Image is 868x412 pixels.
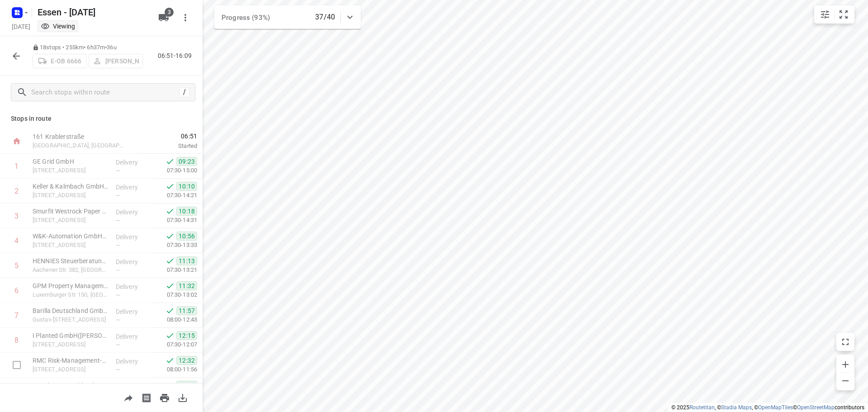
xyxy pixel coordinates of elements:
p: RMC Risk-Management-Consulting GmbH(Kückemanns Daniela ) [33,356,108,365]
span: 11:13 [176,256,197,265]
a: OpenStreetMap [797,404,835,411]
span: Progress (93%) [222,14,270,22]
p: Smurfit Westrock Paper Sales Germany GmbH(Ziva Welter) [33,207,108,216]
a: Routetitan [689,404,715,411]
p: 07:30-14:31 [152,216,197,225]
span: — [116,242,120,249]
svg: Done [165,306,175,315]
span: 12:46 [176,381,197,390]
p: [GEOGRAPHIC_DATA], [GEOGRAPHIC_DATA] [33,141,127,150]
svg: Done [165,182,175,191]
p: [STREET_ADDRESS] [33,166,108,175]
div: 5 [14,261,19,270]
span: 06:51 [137,132,197,141]
span: Print shipping labels [137,393,156,402]
p: Barilla Deutschland GmbH(Ute Richter) [33,306,108,315]
p: Howden Deutschland AG(Jill Wolf) [33,381,108,390]
p: 07:30-12:07 [152,340,197,349]
span: Print route [156,393,174,402]
p: 06:51-16:09 [158,51,195,61]
span: • [105,44,107,51]
svg: Done [165,381,175,390]
span: 10:18 [176,207,197,216]
span: 36u [107,44,116,51]
p: Stops in route [11,114,192,123]
div: Progress (93%)37/40 [214,5,361,29]
p: Delivery [116,257,149,266]
a: OpenMapTiles [758,404,793,411]
div: 6 [14,286,19,295]
svg: Done [165,256,175,265]
svg: Done [165,331,175,340]
div: 8 [14,336,19,345]
p: 07:30-15:00 [152,166,197,175]
button: 3 [155,9,173,27]
p: I Planted GmbH(Schüller Cindy ) [33,331,108,340]
svg: Done [165,157,175,166]
span: — [116,217,120,224]
p: Delivery [116,208,149,217]
p: Delivery [116,282,149,291]
p: Aachener Str. 382, [GEOGRAPHIC_DATA] [33,265,108,275]
span: Select [8,356,26,374]
span: Share route [119,393,137,402]
p: Vogelsanger Str. 356-358, Köln [33,241,108,250]
svg: Done [165,207,175,216]
span: — [116,366,120,373]
div: 7 [14,311,19,320]
p: 07:30-14:21 [152,191,197,200]
svg: Done [165,281,175,290]
span: 11:57 [176,306,197,315]
button: More [176,9,194,27]
div: / [179,87,189,97]
span: — [116,192,120,199]
p: HENNIES Steuerberatung GmbH(Ricarda Hennies) [33,256,108,265]
div: small contained button group [814,5,854,24]
p: Delivery [116,357,149,366]
p: 161 Krablerstraße [33,132,127,141]
p: Delivery [116,232,149,242]
p: Started [137,142,197,151]
span: 3 [165,8,174,17]
p: 08:00-11:56 [152,365,197,374]
div: 1 [14,162,19,170]
p: GE Grid GmbH [33,157,108,166]
p: W&K-Automation GmbH(Ilija Kostadinov) [33,232,108,241]
p: 08:00-12:43 [152,315,197,324]
span: 12:15 [176,331,197,340]
p: 07:30-13:33 [152,241,197,250]
p: [STREET_ADDRESS] [33,216,108,225]
svg: Done [165,356,175,365]
span: — [116,292,120,298]
p: Keller & Kalmbach GmbH(Rinora Azizaj) [33,182,108,191]
div: You are currently in view mode. To make any changes, go to edit project. [41,22,75,31]
span: — [116,317,120,323]
p: 18 stops • 255km • 6h37m [33,43,143,52]
div: 2 [14,187,19,195]
p: 37/40 [315,12,335,23]
p: [STREET_ADDRESS] [33,365,108,374]
span: — [116,341,120,348]
p: 07:30-13:21 [152,265,197,275]
span: 10:56 [176,232,197,241]
p: Gustav-Heinemann-Ufer 72c, Köln [33,315,108,324]
p: Delivery [116,382,149,391]
span: — [116,167,120,174]
p: Hansemannstraße 65, Neuss [33,191,108,200]
p: 07:30-13:02 [152,290,197,299]
span: — [116,267,120,274]
div: 4 [14,237,19,245]
p: Delivery [116,307,149,316]
span: 12:32 [176,356,197,365]
span: 10:10 [176,182,197,191]
p: Luxemburger Str. 150, Köln [33,290,108,299]
span: 09:23 [176,157,197,166]
p: GPM Property Management GmbH(Heinz Leo Hermanns) [33,281,108,290]
p: Delivery [116,183,149,192]
a: Stadia Maps [721,404,752,411]
p: Delivery [116,332,149,341]
span: Download route [174,393,192,402]
div: 3 [14,212,19,220]
li: © 2025 , © , © © contributors [671,404,864,411]
svg: Done [165,232,175,241]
